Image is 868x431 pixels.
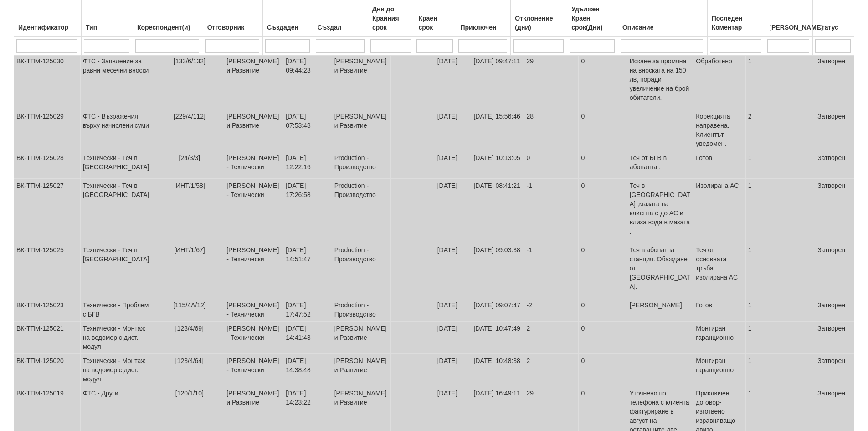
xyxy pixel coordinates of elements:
[283,298,332,322] td: [DATE] 17:47:52
[80,151,155,179] td: Технически - Теч в [GEOGRAPHIC_DATA]
[283,322,332,354] td: [DATE] 14:41:43
[205,21,260,34] div: Отговорник
[471,243,524,298] td: [DATE] 09:03:38
[458,21,508,34] div: Приключен
[14,109,81,151] td: ВК-ТПМ-125029
[174,57,205,65] span: [133/6/132]
[175,325,204,332] span: [123/4/69]
[368,0,414,37] th: Дни до Крайния срок: No sort applied, activate to apply an ascending sort
[579,322,627,354] td: 0
[435,243,471,298] td: [DATE]
[265,21,311,34] div: Създаден
[435,179,471,243] td: [DATE]
[313,0,368,37] th: Създал: No sort applied, activate to apply an ascending sort
[815,179,854,243] td: Затворен
[80,109,155,151] td: ФТС - Възражения върху начислени суми
[579,179,627,243] td: 0
[332,243,391,298] td: Production - Производство
[621,21,705,34] div: Описание
[316,21,365,34] div: Създал
[524,179,579,243] td: -1
[14,243,81,298] td: ВК-ТПМ-125025
[767,21,810,34] div: [PERSON_NAME]
[696,357,734,374] span: Монтиран гаранционно
[579,54,627,109] td: 0
[435,298,471,322] td: [DATE]
[524,243,579,298] td: -1
[696,182,739,189] span: Изолирана АС
[524,109,579,151] td: 28
[179,154,200,161] span: [24/3/3]
[435,354,471,386] td: [DATE]
[745,243,815,298] td: 1
[707,0,765,37] th: Последен Коментар: No sort applied, activate to apply an ascending sort
[630,245,691,291] p: Теч в абонатна станция. Обаждане от [GEOGRAPHIC_DATA].
[579,354,627,386] td: 0
[710,12,763,34] div: Последен Коментар
[283,54,332,109] td: [DATE] 09:44:23
[370,3,412,34] div: Дни до Крайния срок
[524,322,579,354] td: 2
[471,151,524,179] td: [DATE] 10:13:05
[224,243,283,298] td: [PERSON_NAME] - Технически
[471,298,524,322] td: [DATE] 09:07:47
[696,113,730,147] span: Корекцията направена. Клиентът уведомен.
[696,246,738,281] span: Теч от основната тръба изолирана АС
[815,151,854,179] td: Затворен
[224,354,283,386] td: [PERSON_NAME] - Технически
[80,322,155,354] td: Технически - Монтаж на водомер с дист. модул
[203,0,262,37] th: Отговорник: No sort applied, activate to apply an ascending sort
[745,109,815,151] td: 2
[745,354,815,386] td: 1
[471,322,524,354] td: [DATE] 10:47:49
[332,54,391,109] td: [PERSON_NAME] и Развитие
[745,54,815,109] td: 1
[435,322,471,354] td: [DATE]
[332,179,391,243] td: Production - Производство
[80,54,155,109] td: ФТС - Заявление за равни месечни вноски
[567,0,618,37] th: Удължен Краен срок(Дни): No sort applied, activate to apply an ascending sort
[332,354,391,386] td: [PERSON_NAME] и Развитие
[815,54,854,109] td: Затворен
[435,109,471,151] td: [DATE]
[262,0,313,37] th: Създаден: No sort applied, activate to apply an ascending sort
[579,151,627,179] td: 0
[224,322,283,354] td: [PERSON_NAME] - Технически
[511,0,567,37] th: Отклонение (дни): No sort applied, activate to apply an ascending sort
[815,354,854,386] td: Затворен
[175,357,204,364] span: [123/4/64]
[16,21,79,34] div: Идентификатор
[416,12,453,34] div: Краен срок
[579,298,627,322] td: 0
[630,181,691,236] p: Теч в [GEOGRAPHIC_DATA] ,мазата на клиента е до АС и влиза вода в мазата .
[283,354,332,386] td: [DATE] 14:38:48
[14,151,81,179] td: ВК-ТПМ-125028
[332,298,391,322] td: Production - Производство
[80,354,155,386] td: Технически - Монтаж на водомер с дист. модул
[174,182,205,189] span: [ИНТ/1/58]
[283,109,332,151] td: [DATE] 07:53:48
[14,298,81,322] td: ВК-ТПМ-125023
[82,0,133,37] th: Тип: No sort applied, activate to apply an ascending sort
[14,322,81,354] td: ВК-ТПМ-125021
[80,243,155,298] td: Технически - Теч в [GEOGRAPHIC_DATA]
[283,179,332,243] td: [DATE] 17:26:58
[765,0,812,37] th: Брой Файлове: No sort applied, activate to apply an ascending sort
[332,322,391,354] td: [PERSON_NAME] и Развитие
[696,57,732,65] span: Обработено
[513,12,565,34] div: Отклонение (дни)
[745,151,815,179] td: 1
[80,298,155,322] td: Технически - Проблем с БГВ
[812,0,854,37] th: Статус: No sort applied, activate to apply an ascending sort
[696,325,734,341] span: Монтиран гаранционно
[283,151,332,179] td: [DATE] 12:22:16
[414,0,456,37] th: Краен срок: No sort applied, activate to apply an ascending sort
[174,246,205,254] span: [ИНТ/1/67]
[471,54,524,109] td: [DATE] 09:47:11
[630,301,691,310] p: [PERSON_NAME].
[570,3,616,34] div: Удължен Краен срок(Дни)
[224,109,283,151] td: [PERSON_NAME] и Развитие
[224,54,283,109] td: [PERSON_NAME] и Развитие
[332,109,391,151] td: [PERSON_NAME] и Развитие
[224,179,283,243] td: [PERSON_NAME] - Технически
